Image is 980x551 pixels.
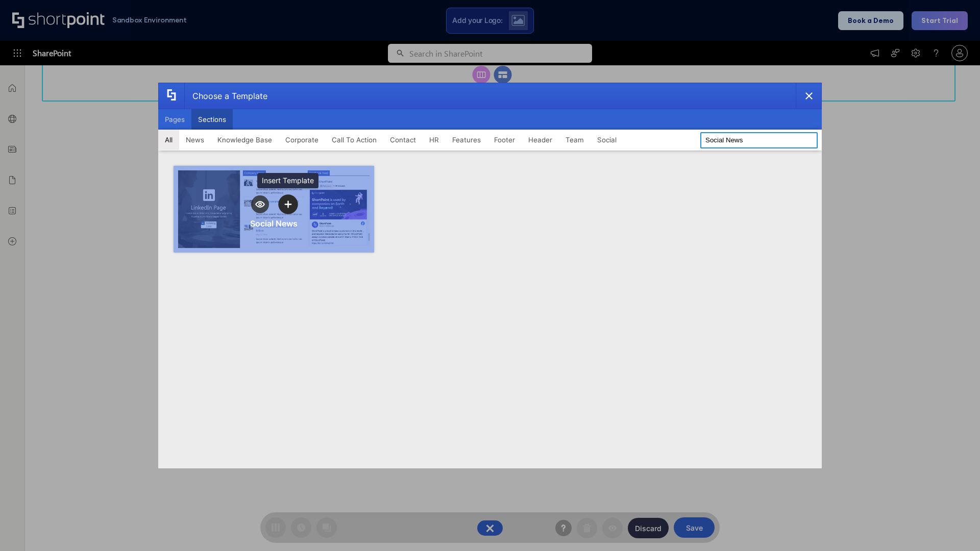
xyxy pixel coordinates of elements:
[383,130,423,150] button: Contact
[158,130,179,150] button: All
[250,218,298,229] div: Social News
[522,130,559,150] button: Header
[929,502,980,551] iframe: Chat Widget
[279,130,325,150] button: Corporate
[591,130,623,150] button: Social
[158,83,822,468] div: template selector
[184,83,267,109] div: Choose a Template
[158,109,191,130] button: Pages
[191,109,233,130] button: Sections
[446,130,487,150] button: Features
[559,130,591,150] button: Team
[211,130,279,150] button: Knowledge Base
[325,130,383,150] button: Call To Action
[423,130,446,150] button: HR
[700,132,818,148] input: Search
[487,130,522,150] button: Footer
[179,130,211,150] button: News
